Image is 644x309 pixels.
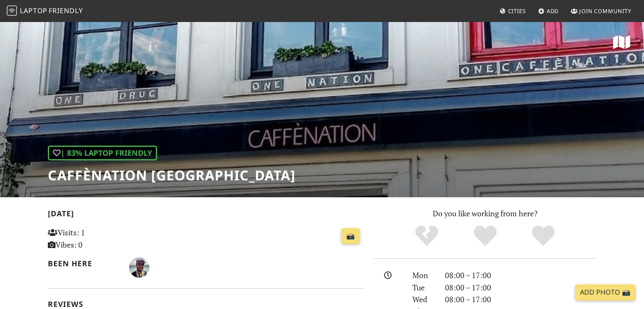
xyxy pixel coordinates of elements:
h2: Been here [48,259,119,268]
img: 1065-carlos.jpg [129,257,149,278]
span: Add [547,7,559,15]
h2: [DATE] [48,209,364,221]
a: 📸 [341,228,360,244]
div: 08:00 – 17:00 [440,281,602,294]
div: Mon [407,269,439,281]
a: LaptopFriendly LaptopFriendly [7,4,83,19]
span: Join Community [579,7,631,15]
span: Laptop [20,6,47,15]
span: Cities [508,7,526,15]
span: Friendly [49,6,83,15]
div: No [398,224,456,248]
div: 08:00 – 17:00 [440,293,602,306]
div: | 83% Laptop Friendly [48,146,157,160]
div: Definitely! [514,224,572,248]
p: Visits: 1 Vibes: 0 [48,226,146,251]
a: Cities [496,3,529,19]
img: LaptopFriendly [7,6,17,16]
a: Add [535,3,562,19]
span: Carlos Monteiro [129,262,149,272]
p: Do you like working from here? [374,207,597,220]
a: Add Photo 📸 [575,284,636,301]
div: Wed [407,293,439,306]
div: Yes [456,224,514,248]
div: Tue [407,281,439,294]
h2: Reviews [48,300,364,309]
h1: Caffènation [GEOGRAPHIC_DATA] [48,167,296,183]
div: 08:00 – 17:00 [440,269,602,281]
a: Join Community [567,3,635,19]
